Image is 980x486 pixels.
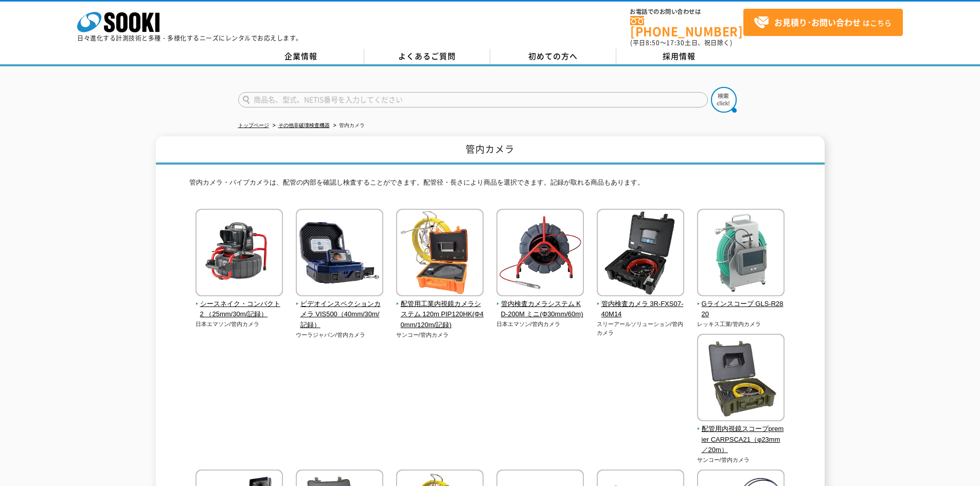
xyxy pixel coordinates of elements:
[331,120,365,131] li: 管内カメラ
[189,177,791,193] p: 管内カメラ・パイプカメラは、配管の内部を確認し検査することができます。配管径・長さにより商品を選択できます。記録が取れる商品もあります。
[195,209,283,299] img: シースネイク・コンパクト2 （25mm/30m/記録）
[697,424,785,456] span: 配管用内視鏡スコープpremier CARPSCA21（φ23mm／20m）
[77,35,302,41] p: 日々進化する計測技術と多種・多様化するニーズにレンタルでお応えします。
[496,209,584,299] img: 管内検査カメラシステム KD-200M ミニ(Φ30mm/60m)
[597,299,685,320] span: 管内検査カメラ 3R-FXS07-40M14
[528,50,578,62] span: 初めての方へ
[646,38,660,47] span: 8:50
[195,320,283,329] p: 日本エマソン/管内カメラ
[666,38,685,47] span: 17:30
[743,9,903,36] a: お見積り･お問い合わせはこちら
[396,209,484,299] img: 配管用工業内視鏡カメラシステム 120m PIP120HK(Φ40mm/120m/記録)
[496,289,584,320] a: 管内検査カメラシステム KD-200M ミニ(Φ30mm/60m)
[396,289,484,331] a: 配管用工業内視鏡カメラシステム 120m PIP120HK(Φ40mm/120m/記録)
[697,414,785,456] a: 配管用内視鏡スコープpremier CARPSCA21（φ23mm／20m）
[296,299,384,331] span: ビデオインスペクションカメラ VIS500（40mm/30m/記録）
[396,331,484,339] p: サンコー/管内カメラ
[630,9,743,15] span: お電話でのお問い合わせは
[195,299,283,320] span: シースネイク・コンパクト2 （25mm/30m/記録）
[490,49,616,64] a: 初めての方へ
[396,299,484,331] span: 配管用工業内視鏡カメラシステム 120m PIP120HK(Φ40mm/120m/記録)
[238,92,708,107] input: 商品名、型式、NETIS番号を入力してください
[630,16,743,37] a: [PHONE_NUMBER]
[597,289,685,320] a: 管内検査カメラ 3R-FXS07-40M14
[697,334,785,424] img: 配管用内視鏡スコープpremier CARPSCA21（φ23mm／20m）
[195,289,283,320] a: シースネイク・コンパクト2 （25mm/30m/記録）
[238,122,269,128] a: トップページ
[697,299,785,320] span: Gラインスコープ GLS-R2820
[238,49,364,64] a: 企業情報
[496,320,584,329] p: 日本エマソン/管内カメラ
[697,209,785,299] img: Gラインスコープ GLS-R2820
[597,209,684,299] img: 管内検査カメラ 3R-FXS07-40M14
[496,299,584,320] span: 管内検査カメラシステム KD-200M ミニ(Φ30mm/60m)
[630,38,732,47] span: (平日 ～ 土日、祝日除く)
[754,15,892,30] span: はこちら
[296,289,384,331] a: ビデオインスペクションカメラ VIS500（40mm/30m/記録）
[616,49,742,64] a: 採用情報
[296,331,384,339] p: ウーラジャパン/管内カメラ
[364,49,490,64] a: よくあるご質問
[156,136,825,165] h1: 管内カメラ
[278,122,330,128] a: その他非破壊検査機器
[697,320,785,329] p: レッキス工業/管内カメラ
[697,456,785,464] p: サンコー/管内カメラ
[774,16,861,28] strong: お見積り･お問い合わせ
[697,289,785,320] a: Gラインスコープ GLS-R2820
[597,320,685,337] p: スリーアールソリューション/管内カメラ
[296,209,383,299] img: ビデオインスペクションカメラ VIS500（40mm/30m/記録）
[711,87,737,113] img: btn_search.png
